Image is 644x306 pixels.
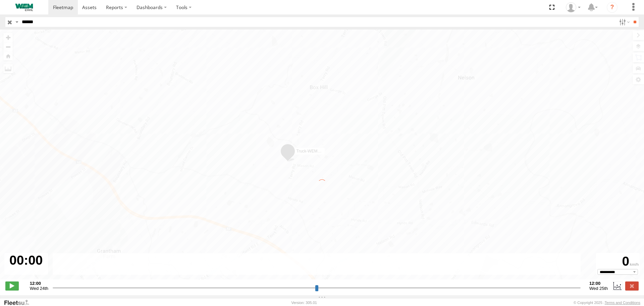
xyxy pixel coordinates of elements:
[4,299,35,306] a: Visit our Website
[14,17,19,27] label: Search Query
[625,281,639,290] label: Close
[589,281,608,286] strong: 12:00
[574,301,640,305] div: © Copyright 2025 -
[7,4,42,11] img: WEMCivilLogo.svg
[616,17,631,27] label: Search Filter Options
[563,2,583,12] div: Robert Towne
[589,286,608,291] span: Wed 25th
[291,301,317,305] div: Version: 305.01
[597,254,639,269] div: 0
[30,281,48,286] strong: 12:00
[607,2,618,13] i: ?
[605,301,640,305] a: Terms and Conditions
[30,286,48,291] span: Wed 24th
[5,281,19,290] label: Play/Stop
